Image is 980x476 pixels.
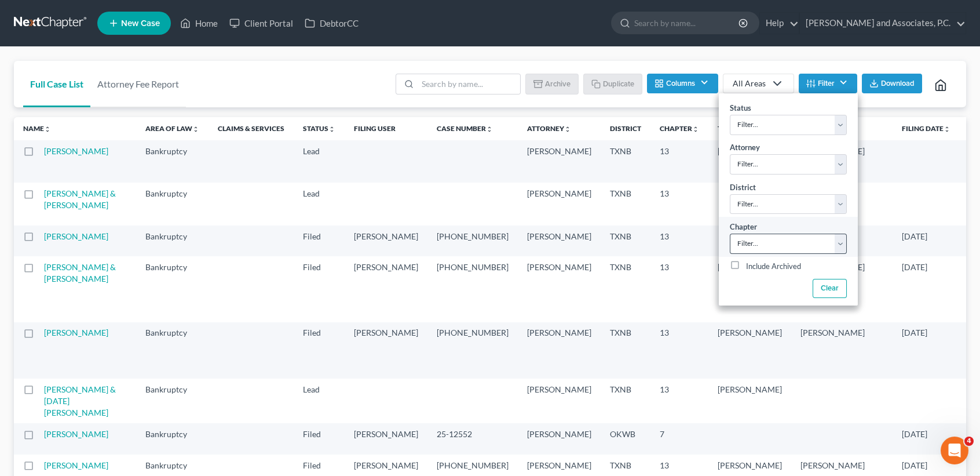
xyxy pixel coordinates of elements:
td: TXNB [601,140,650,183]
span: Download [881,79,915,88]
a: [PERSON_NAME] & [PERSON_NAME] [44,188,116,210]
th: District [601,117,650,140]
a: DebtorCC [299,13,364,34]
div: All Areas [733,78,766,89]
td: Lead [294,379,345,423]
th: Filing User [345,117,427,140]
td: Bankruptcy [136,322,209,379]
td: [PERSON_NAME] [791,322,893,379]
td: TXNB [601,226,650,256]
i: unfold_more [564,126,571,133]
label: Include Archived [746,260,801,274]
a: Attorneyunfold_more [527,124,571,133]
span: New Case [121,19,160,28]
td: Bankruptcy [136,226,209,256]
label: Attorney [730,142,760,154]
div: Filter [719,93,858,306]
td: Bankruptcy [136,256,209,322]
i: unfold_more [944,126,950,133]
input: Search by name... [634,12,740,34]
a: [PERSON_NAME] [44,231,108,241]
td: [DATE] [893,256,960,322]
a: Trusteeunfold_more [718,124,755,133]
td: 25-12552 [427,423,518,454]
td: 13 [650,226,708,256]
a: [PERSON_NAME] [44,460,108,470]
td: [PERSON_NAME] [708,256,791,322]
td: [PERSON_NAME] [345,256,427,322]
td: 13 [650,322,708,379]
td: 13 [650,379,708,423]
td: [PERSON_NAME] [518,256,601,322]
td: [PHONE_NUMBER] [427,322,518,379]
a: [PERSON_NAME] [44,146,108,156]
td: [DATE] [893,226,960,256]
a: [PERSON_NAME] & [DATE][PERSON_NAME] [44,384,116,417]
a: [PERSON_NAME] & [PERSON_NAME] [44,262,116,284]
a: Case Numberunfold_more [437,124,493,133]
i: unfold_more [486,126,493,133]
td: 7 [650,423,708,454]
td: [PERSON_NAME] [518,423,601,454]
a: Area of Lawunfold_more [145,124,199,133]
td: TXNB [601,183,650,225]
a: [PERSON_NAME] and Associates, P.C. [800,13,966,34]
td: Filed [294,256,345,322]
td: 13 [650,183,708,225]
td: Lead [294,183,345,225]
td: [PHONE_NUMBER] [427,226,518,256]
th: Claims & Services [209,117,294,140]
td: Lead [294,140,345,183]
td: Bankruptcy [136,379,209,423]
td: [PERSON_NAME] [345,423,427,454]
td: [PERSON_NAME] [345,322,427,379]
a: Statusunfold_more [303,124,335,133]
button: Columns [647,74,718,93]
a: Help [760,13,799,34]
td: [PERSON_NAME] [518,322,601,379]
span: 4 [964,437,974,446]
label: District [730,182,756,194]
i: unfold_more [692,126,699,133]
a: Nameunfold_more [23,124,51,133]
i: unfold_more [44,126,51,133]
a: Home [174,13,224,34]
label: Status [730,103,751,114]
td: Bankruptcy [136,140,209,183]
td: Bankruptcy [136,183,209,225]
a: Full Case List [23,61,90,107]
td: [DATE] [893,322,960,379]
td: [PERSON_NAME] [518,140,601,183]
td: TXNB [601,379,650,423]
a: Attorney Fee Report [90,61,186,107]
a: [PERSON_NAME] [44,429,108,439]
a: [PERSON_NAME] [44,328,108,337]
button: Clear [812,279,846,298]
i: unfold_more [328,126,335,133]
i: unfold_more [192,126,199,133]
label: Chapter [730,221,757,233]
a: Client Portal [224,13,299,34]
td: Filed [294,423,345,454]
a: Chapterunfold_more [660,124,699,133]
td: Filed [294,226,345,256]
button: Filter [799,74,857,93]
td: 13 [650,256,708,322]
td: [PERSON_NAME] [518,379,601,423]
td: 13 [650,140,708,183]
td: Bankruptcy [136,423,209,454]
iframe: Intercom live chat [941,437,968,464]
td: [PERSON_NAME] [708,140,791,183]
td: TXNB [601,256,650,322]
button: Download [862,74,922,93]
td: [PERSON_NAME] [708,379,791,423]
td: [PERSON_NAME] [345,226,427,256]
td: [PERSON_NAME] [518,226,601,256]
td: [DATE] [893,423,960,454]
td: TXNB [601,322,650,379]
td: [PERSON_NAME] [708,322,791,379]
td: [PHONE_NUMBER] [427,256,518,322]
input: Search by name... [418,74,520,94]
td: OKWB [601,423,650,454]
td: [PERSON_NAME] [518,183,601,225]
